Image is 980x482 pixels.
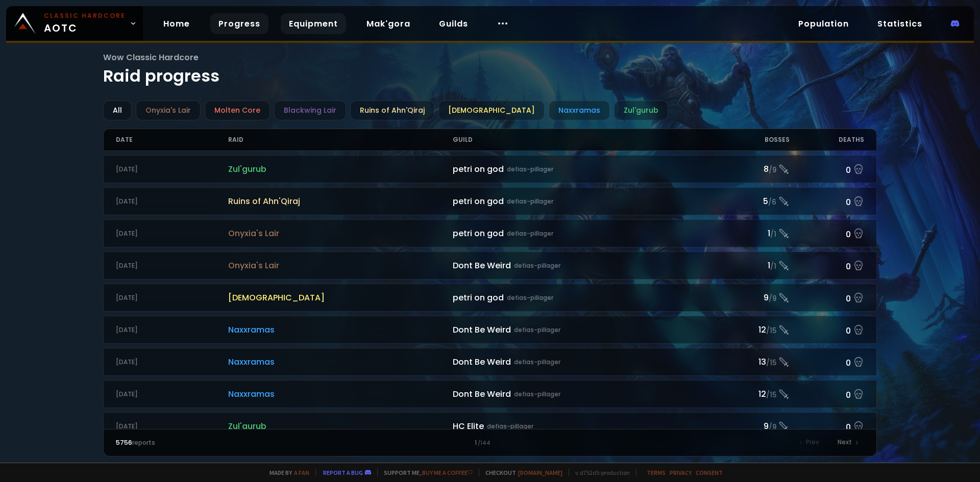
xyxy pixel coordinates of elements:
a: [DATE]NaxxramasDont Be Weirddefias-pillager12/150 [103,316,877,344]
div: 0 [790,290,865,305]
small: defias-pillager [514,358,560,367]
div: [DATE] [116,390,228,399]
span: Wow Classic Hardcore [103,51,877,64]
span: v. d752d5 - production [569,469,630,476]
a: [DATE]Onyxia's LairDont Be Weirddefias-pillager1/10 [103,251,877,280]
div: 0 [790,194,865,209]
a: Population [790,13,857,34]
a: [DATE]Onyxia's Lairpetri on goddefias-pillager1/10 [103,219,877,247]
small: / 9 [769,422,776,433]
div: reports [116,438,303,447]
small: / 15 [766,358,776,368]
div: Molten Core [205,100,270,120]
a: Statistics [869,13,930,34]
small: defias-pillager [514,390,560,399]
a: Home [155,13,198,34]
div: petri on god [453,227,715,240]
div: 12 [715,388,790,400]
div: 0 [790,419,865,434]
a: Progress [210,13,268,34]
div: 9 [715,420,790,433]
h1: Raid progress [103,51,877,88]
div: 0 [790,258,865,273]
a: Terms [647,469,666,476]
div: 8 [715,163,790,175]
div: Deaths [790,129,865,150]
div: 1 [303,438,677,447]
div: All [103,100,132,120]
a: Classic HardcoreAOTC [6,6,143,41]
div: [DATE] [116,229,228,238]
span: Checkout [479,469,562,476]
small: defias-pillager [507,293,553,302]
small: / 6 [768,197,776,208]
div: Dont Be Weird [453,388,715,400]
span: 5756 [116,438,132,447]
small: / 1 [770,230,776,240]
a: Guilds [431,13,476,34]
small: / 15 [766,326,776,336]
a: Buy me a coffee [422,469,473,476]
small: defias-pillager [514,325,560,335]
div: 0 [790,387,865,401]
small: / 9 [769,294,776,304]
div: Next [831,436,864,450]
small: defias-pillager [507,229,553,238]
div: 13 [715,356,790,368]
span: Zul'gurub [228,163,453,175]
div: Date [116,129,228,150]
div: 0 [790,162,865,176]
span: Ruins of Ahn'Qiraj [228,195,453,208]
div: petri on god [453,291,715,304]
div: 9 [715,291,790,304]
a: Mak'gora [358,13,419,34]
div: Blackwing Lair [274,100,346,120]
a: Consent [696,469,723,476]
small: defias-pillager [507,165,553,174]
small: defias-pillager [487,422,533,431]
a: [DATE]NaxxramasDont Be Weirddefias-pillager12/150 [103,380,877,408]
span: Naxxramas [228,323,453,336]
div: Guild [453,129,715,150]
span: Zul'gurub [228,420,453,433]
a: [DOMAIN_NAME] [518,469,562,476]
span: Support me, [377,469,473,476]
a: Equipment [281,13,346,34]
small: / 15 [766,390,776,400]
div: Dont Be Weird [453,259,715,272]
a: [DATE]Zul'gurubHC Elitedefias-pillager9/90 [103,412,877,440]
div: Zul'gurub [614,100,668,120]
a: a fan [294,469,309,476]
a: [DATE][DEMOGRAPHIC_DATA]petri on goddefias-pillager9/90 [103,284,877,312]
div: Naxxramas [549,100,610,120]
div: 12 [715,323,790,336]
div: 1 [715,227,790,240]
div: Onyxia's Lair [136,100,201,120]
div: Dont Be Weird [453,356,715,368]
div: [DATE] [116,358,228,367]
div: Ruins of Ahn'Qiraj [350,100,434,120]
div: 5 [715,195,790,208]
div: petri on god [453,163,715,175]
div: HC Elite [453,420,715,433]
div: Raid [228,129,453,150]
div: [DATE] [116,165,228,174]
a: Report a bug [323,469,363,476]
div: [DATE] [116,261,228,270]
span: Onyxia's Lair [228,259,453,272]
a: [DATE]Ruins of Ahn'Qirajpetri on goddefias-pillager5/60 [103,187,877,215]
span: AOTC [44,11,126,36]
div: 0 [790,226,865,241]
div: [DATE] [116,293,228,302]
div: 1 [715,259,790,272]
span: Naxxramas [228,388,453,400]
a: Privacy [670,469,692,476]
small: Classic Hardcore [44,11,126,20]
span: Naxxramas [228,356,453,368]
div: [DATE] [116,422,228,431]
div: petri on god [453,195,715,208]
span: Made by [263,469,309,476]
span: Onyxia's Lair [228,227,453,240]
div: [DATE] [116,197,228,206]
a: [DATE]Zul'gurubpetri on goddefias-pillager8/90 [103,155,877,183]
